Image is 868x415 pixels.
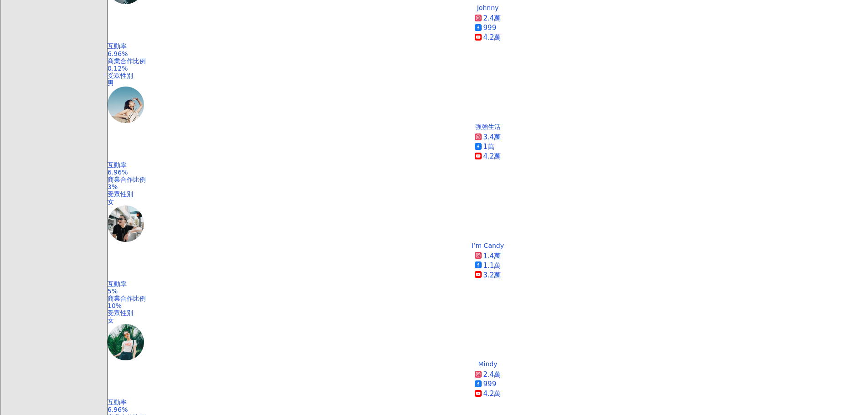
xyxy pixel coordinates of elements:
div: 4.2萬 [483,389,501,399]
div: 6.96% [108,406,868,413]
div: 商業合作比例 [108,295,868,302]
div: 互動率 [108,280,868,287]
div: Johnny [477,4,499,11]
img: KOL Avatar [108,324,144,360]
div: 10% [108,302,868,309]
div: 4.2萬 [483,152,501,161]
div: 5% [108,287,868,295]
div: 0.12% [108,65,868,72]
img: KOL Avatar [108,87,144,123]
a: 強強生活3.4萬1萬4.2萬互動率6.96%商業合作比例3%受眾性別女 [108,123,868,205]
div: 互動率 [108,161,868,169]
div: 1.1萬 [483,261,501,271]
div: 互動率 [108,399,868,406]
div: 女 [108,317,868,324]
div: 受眾性別 [108,309,868,317]
div: 2.4萬 [483,14,501,23]
div: 4.2萬 [483,33,501,42]
div: 2.4萬 [483,370,501,379]
div: 3.2萬 [483,271,501,280]
img: KOL Avatar [108,205,144,242]
a: Johnny2.4萬9994.2萬互動率6.96%商業合作比例0.12%受眾性別男 [108,4,868,87]
div: 男 [108,79,868,87]
div: Mindy [478,360,497,368]
div: 商業合作比例 [108,57,868,65]
div: 3.4萬 [483,133,501,142]
div: 1.4萬 [483,251,501,261]
a: KOL Avatar [108,205,868,242]
div: 999 [483,379,497,389]
a: I’m Candy1.4萬1.1萬3.2萬互動率5%商業合作比例10%受眾性別女 [108,242,868,324]
div: I’m Candy [472,242,504,249]
div: 6.96% [108,169,868,176]
div: 互動率 [108,42,868,50]
div: 強強生活 [475,123,501,130]
div: 6.96% [108,50,868,57]
div: 999 [483,23,497,33]
div: 3% [108,183,868,190]
a: KOL Avatar [108,324,868,360]
a: KOL Avatar [108,87,868,123]
div: 商業合作比例 [108,176,868,183]
div: 1萬 [483,142,495,152]
div: 受眾性別 [108,190,868,198]
div: 女 [108,198,868,205]
div: 受眾性別 [108,72,868,79]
